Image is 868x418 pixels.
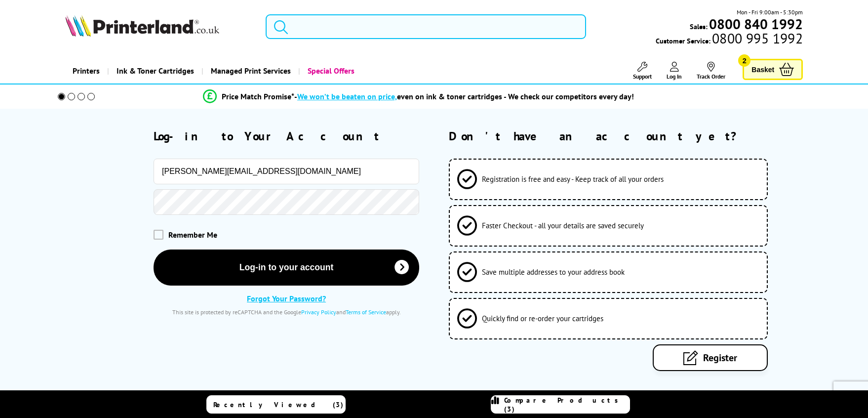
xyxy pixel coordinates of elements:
a: Compare Products (3) [491,395,630,414]
span: Ink & Toner Cartridges [117,58,194,84]
span: Log In [667,73,682,80]
span: Support [633,73,652,80]
span: Register [703,351,737,364]
a: Privacy Policy [301,308,336,316]
a: 0800 840 1992 [708,19,803,29]
span: Compare Products (3) [504,396,630,414]
span: Quickly find or re-order your cartridges [482,314,603,323]
span: Faster Checkout - all your details are saved securely [482,221,644,230]
span: We won’t be beaten on price, [297,91,397,101]
span: 0800 995 1992 [710,34,803,43]
button: Log-in to your account [154,250,419,286]
span: Basket [751,63,774,76]
a: Support [633,62,652,80]
span: Remember Me [168,230,217,240]
a: Terms of Service [346,308,386,316]
span: Sales: [690,22,708,31]
span: Recently Viewed (3) [213,400,344,409]
a: Log In [667,62,682,80]
h2: Don't have an account yet? [449,128,803,144]
span: Customer Service: [656,34,803,45]
b: 0800 840 1992 [709,15,803,33]
a: Track Order [697,62,725,80]
a: Printerland Logo [65,15,253,39]
span: Mon - Fri 9:00am - 5:30pm [737,7,803,17]
a: Register [653,344,768,371]
span: Price Match Promise* [222,91,294,101]
a: Basket 2 [743,59,803,80]
span: 2 [738,54,750,67]
a: Forgot Your Password? [247,293,326,303]
a: Ink & Toner Cartridges [107,58,201,84]
li: modal_Promise [44,88,793,105]
span: Registration is free and easy - Keep track of all your orders [482,174,664,184]
span: Save multiple addresses to your address book [482,267,625,277]
img: Printerland Logo [65,15,219,37]
a: Special Offers [298,58,362,84]
a: Managed Print Services [201,58,298,84]
h2: Log-in to Your Account [154,128,419,144]
a: Recently Viewed (3) [206,395,346,414]
div: This site is protected by reCAPTCHA and the Google and apply. [154,308,419,316]
input: Email [154,159,419,184]
a: Printers [65,58,107,84]
div: - even on ink & toner cartridges - We check our competitors every day! [294,91,634,101]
